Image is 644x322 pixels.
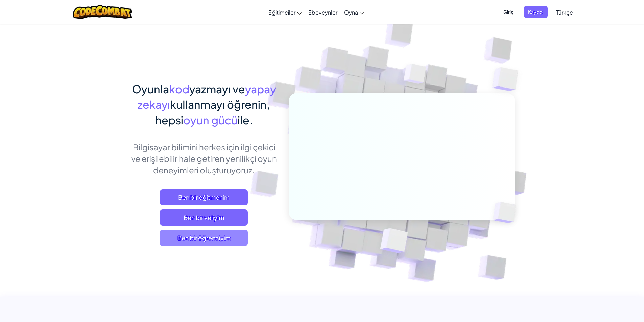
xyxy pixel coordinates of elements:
span: yazmayı ve [189,82,245,96]
a: Eğitimciler [265,3,305,21]
a: Oyna [341,3,367,21]
img: Overlap cubes [363,214,424,270]
span: kod [169,82,189,96]
span: kullanmayı öğrenin, hepsi [155,98,270,127]
a: Ben bir eğitmenim [160,189,248,205]
img: Overlap cubes [391,50,439,101]
button: Giriş [499,6,517,18]
a: Ben bir veliyim [160,209,248,226]
img: Overlap cubes [481,188,532,237]
button: Ben bir öğrenciyim [160,230,248,246]
span: oyun gücü [183,113,238,127]
button: Kaydol [524,6,548,18]
img: Overlap cubes [479,51,537,108]
span: Türkçe [556,9,573,16]
span: Oyunla [132,82,169,96]
span: ile. [238,113,253,127]
a: Türkçe [553,3,576,21]
span: Eğitimciler [268,9,295,16]
p: Bilgisayar bilimini herkes için ilgi çekici ve erişilebilir hale getiren yenilikçi oyun deneyimle... [129,141,279,176]
a: Ebeveynler [305,3,341,21]
img: CodeCombat logo [73,5,132,19]
span: Oyna [344,9,358,16]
